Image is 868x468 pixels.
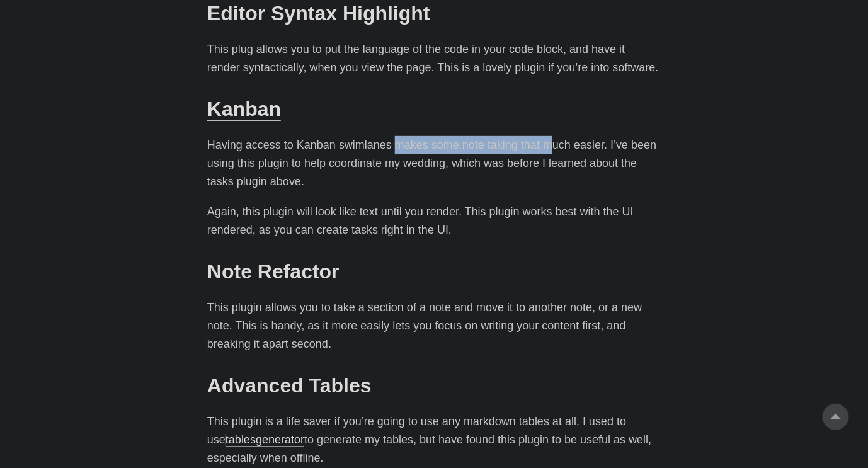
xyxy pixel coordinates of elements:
a: Advanced Tables [207,374,372,397]
p: This plugin is a life saver if you’re going to use any markdown tables at all. I used to use to g... [207,413,661,467]
a: tablesgenerator [226,433,304,446]
p: This plug allows you to put the language of the code in your code block, and have it render synta... [207,40,661,77]
p: This plugin allows you to take a section of a note and move it to another note, or a new note. Th... [207,299,661,353]
a: Kanban [207,98,281,120]
p: Having access to Kanban swimlanes makes some note taking that much easier. I’ve been using this p... [207,136,661,190]
a: Editor Syntax Highlight [207,2,430,25]
a: Note Refactor [207,260,340,283]
a: go to top [823,404,849,430]
p: Again, this plugin will look like text until you render. This plugin works best with the UI rende... [207,203,661,239]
